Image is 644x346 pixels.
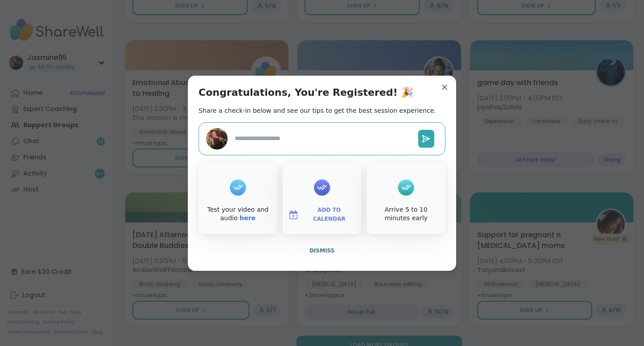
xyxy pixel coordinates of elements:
[199,86,413,99] h1: Congratulations, You're Registered! 🎉
[206,128,228,150] img: Jasmine95
[199,241,445,260] button: Dismiss
[284,205,360,224] button: Add to Calendar
[288,209,299,220] img: ShareWell Logomark
[200,205,275,223] div: Test your video and audio
[369,205,444,223] div: Arrive 5 to 10 minutes early
[309,248,335,254] span: Dismiss
[199,106,436,115] h2: Share a check-in below and see our tips to get the best session experience.
[302,206,356,223] span: Add to Calendar
[240,214,256,222] a: here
